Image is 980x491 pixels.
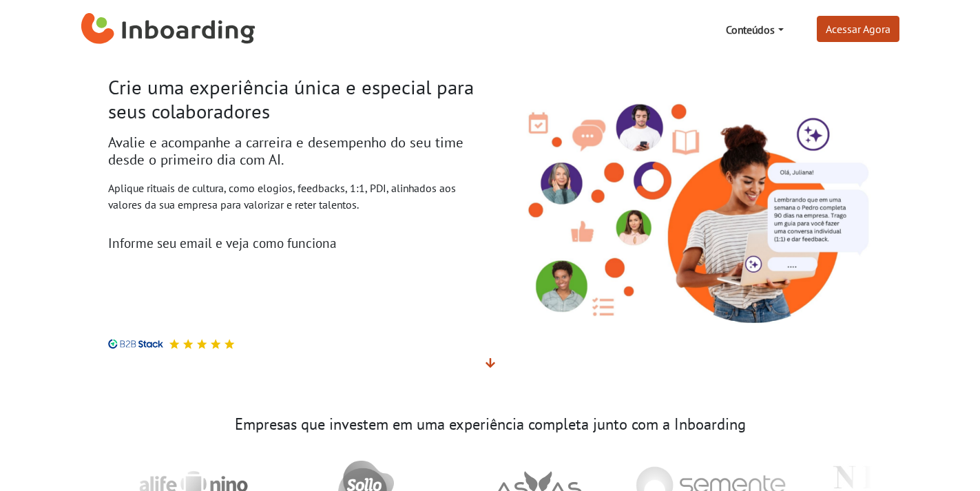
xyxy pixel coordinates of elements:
img: Inboarding - Rutuais de Cultura com Inteligência Ariticial. Feedback, conversas 1:1, PDI. [501,79,873,329]
h3: Empresas que investem em uma experiência completa junto com a Inboarding [108,415,873,434]
img: Avaliação 5 estrelas no B2B Stack [210,339,221,349]
h2: Avalie e acompanhe a carreira e desempenho do seu time desde o primeiro dia com AI. [108,134,480,169]
span: Veja mais detalhes abaixo [486,356,495,370]
div: Avaliação 5 estrelas no B2B Stack [163,339,235,349]
img: Avaliação 5 estrelas no B2B Stack [196,339,207,349]
img: Avaliação 5 estrelas no B2B Stack [183,339,194,349]
iframe: Form 0 [108,256,447,322]
img: Inboarding Home [81,9,256,50]
p: Aplique rituais de cultura, como elogios, feedbacks, 1:1, PDI, alinhados aos valores da sua empre... [108,180,480,213]
a: Conteúdos [720,16,789,43]
a: Acessar Agora [817,16,899,42]
h3: Informe seu email e veja como funciona [108,235,480,251]
img: Avaliação 5 estrelas no B2B Stack [224,339,235,349]
h1: Crie uma experiência única e especial para seus colaboradores [108,76,480,123]
a: Inboarding Home Page [81,6,256,54]
img: Avaliação 5 estrelas no B2B Stack [169,339,180,349]
img: B2B Stack logo [108,339,163,349]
